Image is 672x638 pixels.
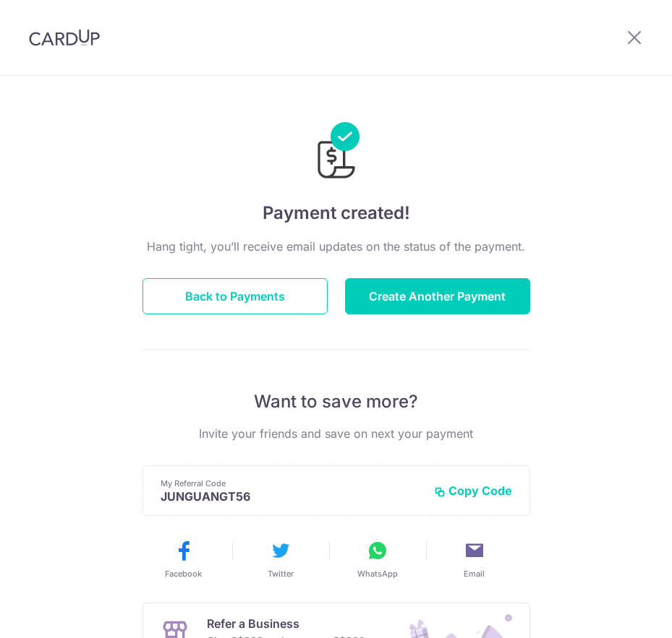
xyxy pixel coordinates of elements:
button: Back to Payments [143,278,328,314]
p: My Referral Code [161,478,422,489]
button: Create Another Payment [345,278,530,314]
p: JUNGUANGT56 [161,489,422,504]
button: Facebook [141,539,226,579]
p: Hang tight, you’ll receive email updates on the status of the payment. [143,238,530,255]
p: Want to save more? [143,390,530,413]
p: Refer a Business [207,615,365,632]
button: Copy Code [434,483,512,498]
h4: Payment created! [143,200,530,226]
img: Payments [313,122,360,183]
span: Facebook [165,568,202,579]
span: WhatsApp [357,568,398,579]
span: Twitter [268,568,294,579]
img: CardUp [29,29,100,46]
button: Twitter [238,539,323,579]
button: Email [432,539,517,579]
button: WhatsApp [335,539,420,579]
p: Invite your friends and save on next your payment [143,425,530,442]
span: Email [464,568,485,579]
